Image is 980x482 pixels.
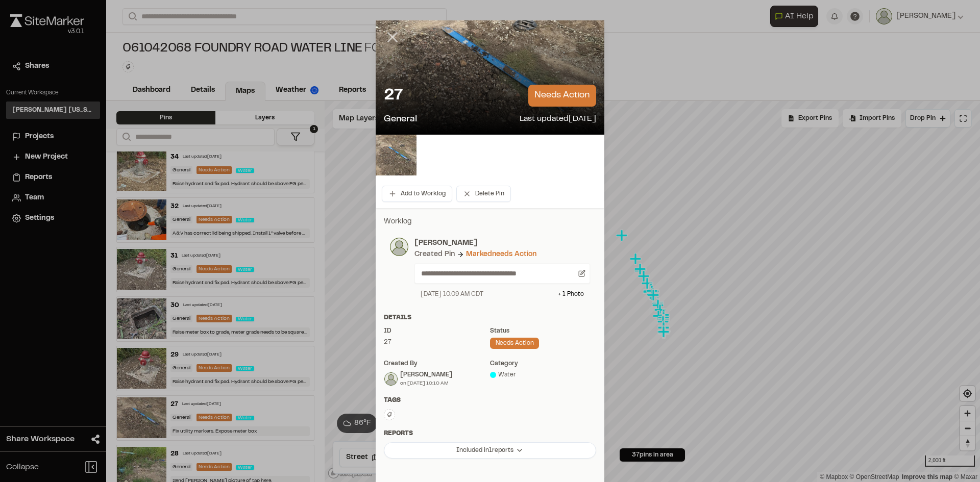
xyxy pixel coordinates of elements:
[384,338,490,347] div: 27
[384,429,596,438] div: Reports
[520,113,596,126] p: Last updated [DATE]
[376,135,416,175] img: file
[490,370,596,379] div: Water
[456,186,511,202] button: Delete Pin
[414,238,590,249] p: [PERSON_NAME]
[384,396,596,405] div: Tags
[384,442,596,459] button: Included in1reports
[490,359,596,368] div: category
[390,238,408,256] img: photo
[384,359,490,368] div: Created by
[384,86,403,106] p: 27
[528,85,596,107] p: needs action
[400,370,452,379] div: [PERSON_NAME]
[456,446,513,455] span: Included in 1 reports
[384,409,395,420] button: Edit Tags
[384,113,417,126] p: General
[384,326,490,336] div: ID
[382,186,452,202] button: Add to Worklog
[421,290,483,299] div: [DATE] 10:09 AM CDT
[558,290,584,299] div: + 1 Photo
[400,379,452,387] div: on [DATE] 10:10 AM
[490,338,539,349] div: needs action
[414,249,455,260] div: Created Pin
[466,249,536,260] div: Marked needs action
[384,216,596,227] p: Worklog
[384,313,596,322] div: Details
[384,372,398,386] img: Matthew Fontaine
[490,326,596,336] div: Status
